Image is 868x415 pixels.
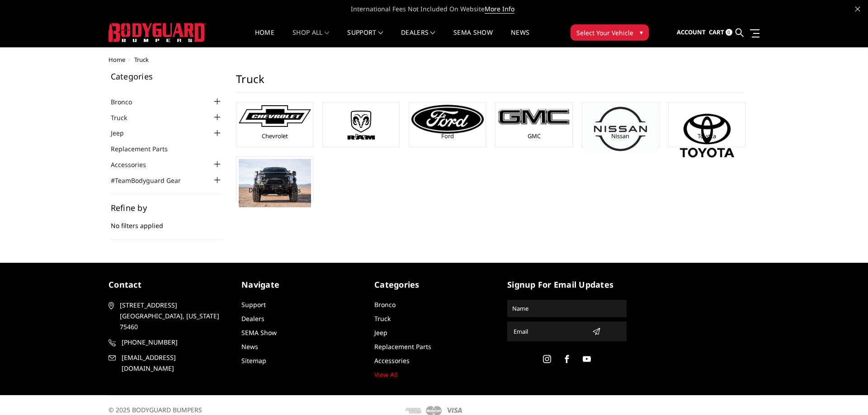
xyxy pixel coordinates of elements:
a: Truck [374,314,391,323]
span: ▾ [640,28,643,37]
h5: signup for email updates [507,279,627,291]
a: News [241,342,258,351]
a: Bronco [374,300,396,309]
span: Select Your Vehicle [576,28,633,37]
a: Ram [355,132,367,140]
a: More Info [485,5,514,14]
a: Bronco [111,97,143,107]
a: Jeep [111,128,135,138]
a: shop all [292,29,329,47]
span: [PHONE_NUMBER] [122,337,226,348]
a: Toyota [698,132,716,140]
input: Email [510,324,589,339]
h5: Refine by [111,204,223,212]
a: News [511,29,529,47]
a: Sitemap [241,356,266,365]
a: Nissan [611,132,629,140]
span: 0 [726,29,732,36]
a: Cart 0 [709,20,732,45]
a: Support [347,29,383,47]
h5: Categories [374,279,494,291]
a: SEMA Show [453,29,493,47]
h1: Truck [236,72,744,93]
a: Account [677,20,706,45]
span: [EMAIL_ADDRESS][DOMAIN_NAME] [122,352,226,374]
a: DBL Designs Trucks [249,186,301,194]
a: Support [241,300,266,309]
input: Name [509,301,625,316]
span: Account [677,28,706,36]
span: Truck [134,56,149,64]
a: Replacement Parts [374,342,431,351]
a: Home [255,29,274,47]
a: Dealers [241,314,264,323]
h5: contact [108,279,228,291]
a: Home [108,56,125,64]
a: #TeamBodyguard Gear [111,176,192,185]
h5: Navigate [241,279,361,291]
a: Accessories [374,356,410,365]
a: Chevrolet [262,132,288,140]
span: Cart [709,28,724,36]
a: [EMAIL_ADDRESS][DOMAIN_NAME] [108,352,228,374]
a: Ford [441,132,454,140]
a: SEMA Show [241,328,277,337]
a: Truck [111,113,138,122]
h5: Categories [111,72,223,80]
a: [PHONE_NUMBER] [108,337,228,348]
a: GMC [528,132,541,140]
span: [STREET_ADDRESS] [GEOGRAPHIC_DATA], [US_STATE] 75460 [120,300,225,332]
div: No filters applied [111,204,223,240]
img: BODYGUARD BUMPERS [108,23,206,42]
a: View All [374,370,398,379]
span: © 2025 BODYGUARD BUMPERS [108,406,202,414]
a: Accessories [111,160,157,169]
a: Dealers [401,29,435,47]
a: Jeep [374,328,387,337]
button: Select Your Vehicle [571,24,649,41]
a: Replacement Parts [111,144,179,154]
